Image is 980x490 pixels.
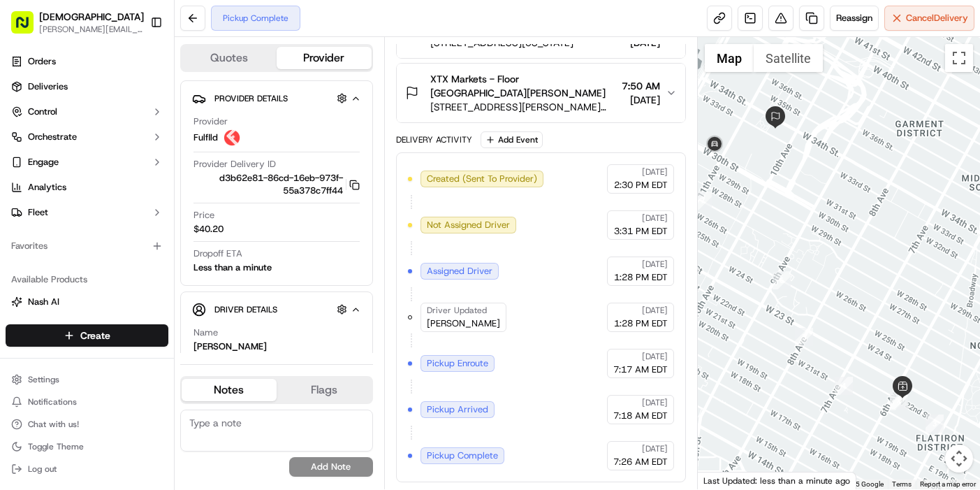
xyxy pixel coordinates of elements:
[705,44,754,72] button: Show street map
[11,296,163,308] a: Nash AI
[193,172,360,197] button: d3b62e81-86cd-16eb-973f-55a378c7ff44
[28,419,79,430] span: Chat with us!
[795,328,813,346] div: 5
[28,156,59,168] span: Engage
[773,271,791,289] div: 6
[277,379,372,401] button: Flags
[884,6,974,31] button: CancelDelivery
[6,291,168,313] button: Nash AI
[613,363,668,376] span: 7:17 AM EDT
[139,237,169,247] span: Pylon
[193,131,218,144] span: Fulflld
[6,235,168,257] div: Favorites
[427,305,487,316] span: Driver Updated
[6,75,168,98] a: Deliveries
[14,204,25,215] div: 📗
[6,176,168,199] a: Analytics
[890,392,908,410] div: 1
[28,206,48,219] span: Fleet
[6,437,168,456] button: Toggle Theme
[427,449,498,462] span: Pickup Complete
[642,305,668,316] span: [DATE]
[193,115,228,128] span: Provider
[614,271,668,284] span: 1:28 PM EDT
[112,197,230,222] a: 💻API Documentation
[14,56,254,78] p: Welcome 👋
[28,106,57,118] span: Control
[98,236,169,247] a: Powered byPylon
[6,201,168,224] button: Fleet
[6,268,168,291] div: Available Products
[614,225,668,238] span: 3:31 PM EDT
[6,151,168,173] button: Engage
[193,261,272,274] div: Less than a minute
[28,296,59,308] span: Nash AI
[481,131,543,148] button: Add Event
[890,391,908,409] div: 2
[945,445,973,473] button: Map camera controls
[6,370,168,389] button: Settings
[427,173,537,185] span: Created (Sent To Provider)
[36,90,251,105] input: Got a question? Start typing here...
[6,101,168,123] button: Control
[622,93,660,107] span: [DATE]
[906,12,968,24] span: Cancel Delivery
[427,317,500,330] span: [PERSON_NAME]
[430,72,617,100] span: XTX Markets - Floor [GEOGRAPHIC_DATA][PERSON_NAME]
[427,357,488,370] span: Pickup Enroute
[396,134,472,145] div: Delivery Activity
[192,87,361,110] button: Provider Details
[836,12,872,24] span: Reassign
[6,324,168,347] button: Create
[237,138,254,154] button: Start new chat
[28,463,57,475] span: Log out
[28,131,77,143] span: Orchestrate
[47,134,229,147] div: Start new chat
[8,197,112,222] a: 📗Knowledge Base
[28,396,77,408] span: Notifications
[754,44,823,72] button: Show satellite imagery
[613,456,668,468] span: 7:26 AM EDT
[614,179,668,192] span: 2:30 PM EDT
[642,351,668,362] span: [DATE]
[118,204,129,215] div: 💻
[6,415,168,434] button: Chat with us!
[6,392,168,412] button: Notifications
[642,397,668,408] span: [DATE]
[642,259,668,270] span: [DATE]
[642,443,668,454] span: [DATE]
[224,129,240,146] img: profile_Fulflld_OnFleet_Thistle_SF.png
[192,298,361,321] button: Driver Details
[182,379,277,401] button: Notes
[698,472,856,489] div: Last Updated: less than a minute ago
[214,304,277,315] span: Driver Details
[430,100,617,114] span: [STREET_ADDRESS][PERSON_NAME][US_STATE]
[642,166,668,178] span: [DATE]
[80,329,110,343] span: Create
[214,93,288,104] span: Provider Details
[39,24,144,35] button: [PERSON_NAME][EMAIL_ADDRESS][DOMAIN_NAME]
[6,126,168,148] button: Orchestrate
[830,6,879,31] button: Reassign
[945,44,973,72] button: Toggle fullscreen view
[920,480,976,488] a: Report a map error
[182,47,277,69] button: Quotes
[6,6,145,39] button: [DEMOGRAPHIC_DATA][PERSON_NAME][EMAIL_ADDRESS][DOMAIN_NAME]
[613,410,668,422] span: 7:18 AM EDT
[193,326,218,339] span: Name
[28,203,107,217] span: Knowledge Base
[277,47,372,69] button: Provider
[193,247,242,260] span: Dropoff ETA
[14,14,42,42] img: Nash
[14,134,39,159] img: 1736555255976-a54dd68f-1ca7-489b-9aae-adbdc363a1c4
[926,415,944,433] div: 3
[193,340,267,353] div: [PERSON_NAME]
[622,79,660,93] span: 7:50 AM
[193,223,224,236] span: $40.20
[39,10,144,24] button: [DEMOGRAPHIC_DATA]
[835,377,853,395] div: 4
[694,192,712,210] div: 7
[6,459,168,479] button: Log out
